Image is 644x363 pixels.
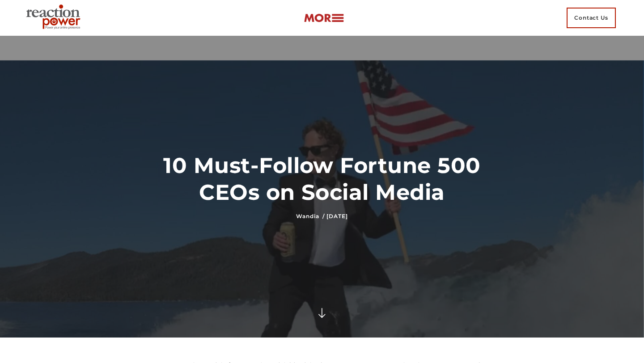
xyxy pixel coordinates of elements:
[135,152,509,206] h1: 10 Must-Follow Fortune 500 CEOs on Social Media
[296,213,325,219] a: Wandia /
[567,8,616,28] span: Contact Us
[304,13,344,23] img: more-btn.png
[326,213,347,219] time: [DATE]
[22,2,87,34] img: Executive Branding | Personal Branding Agency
